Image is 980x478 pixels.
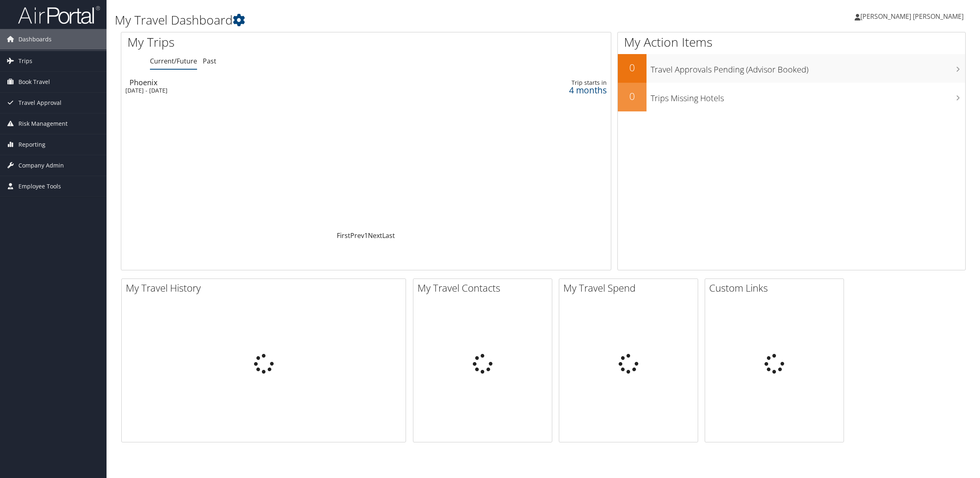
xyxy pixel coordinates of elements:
[709,281,844,295] h2: Custom Links
[618,89,647,103] h2: 0
[337,231,350,240] a: First
[618,54,965,83] a: 0Travel Approvals Pending (Advisor Booked)
[563,281,698,295] h2: My Travel Spend
[18,155,64,176] span: Company Admin
[651,88,965,104] h3: Trips Missing Hotels
[129,79,418,86] div: Phoenix
[126,281,406,295] h2: My Travel History
[618,61,647,75] h2: 0
[18,51,32,71] span: Trips
[860,12,964,21] span: [PERSON_NAME] [PERSON_NAME]
[18,5,100,25] img: airportal-logo.png
[484,79,607,86] div: Trip starts in
[618,83,965,111] a: 0Trips Missing Hotels
[115,11,686,29] h1: My Travel Dashboard
[651,60,965,75] h3: Travel Approvals Pending (Advisor Booked)
[18,176,61,197] span: Employee Tools
[18,113,68,134] span: Risk Management
[855,4,972,29] a: [PERSON_NAME] [PERSON_NAME]
[125,87,414,94] div: [DATE] - [DATE]
[150,57,197,66] a: Current/Future
[18,72,50,92] span: Book Travel
[368,231,382,240] a: Next
[382,231,395,240] a: Last
[618,34,965,51] h1: My Action Items
[127,34,401,51] h1: My Trips
[484,86,607,94] div: 4 months
[203,57,216,66] a: Past
[18,93,61,113] span: Travel Approval
[18,134,45,155] span: Reporting
[350,231,364,240] a: Prev
[18,29,52,50] span: Dashboards
[417,281,552,295] h2: My Travel Contacts
[364,231,368,240] a: 1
